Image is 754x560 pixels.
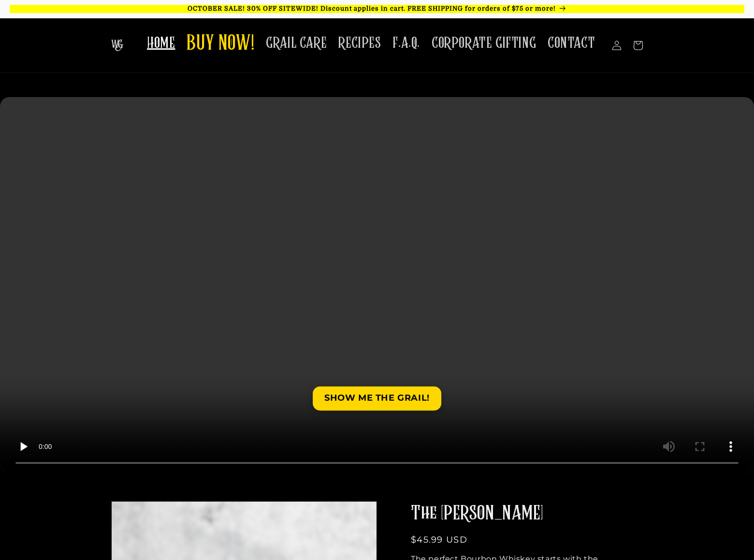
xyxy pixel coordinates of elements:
h2: The [PERSON_NAME] [411,501,609,526]
a: CORPORATE GIFTING [426,28,542,58]
a: RECIPES [333,28,387,58]
p: OCTOBER SALE! 30% OFF SITEWIDE! Discount applies in cart. FREE SHIPPING for orders of $75 or more! [10,5,744,13]
span: HOME [147,34,175,53]
a: SHOW ME THE GRAIL! [313,387,441,410]
a: HOME [141,28,181,58]
span: CORPORATE GIFTING [432,34,536,53]
span: $45.99 USD [411,534,467,545]
img: The Whiskey Grail [111,40,123,51]
span: CONTACT [548,34,595,53]
span: BUY NOW! [187,31,254,57]
a: GRAIL CARE [260,28,333,58]
span: RECIPES [338,34,381,53]
a: F.A.Q. [387,28,426,58]
a: BUY NOW! [181,25,260,63]
span: F.A.Q. [392,34,420,53]
a: CONTACT [542,28,601,58]
span: GRAIL CARE [266,34,327,53]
